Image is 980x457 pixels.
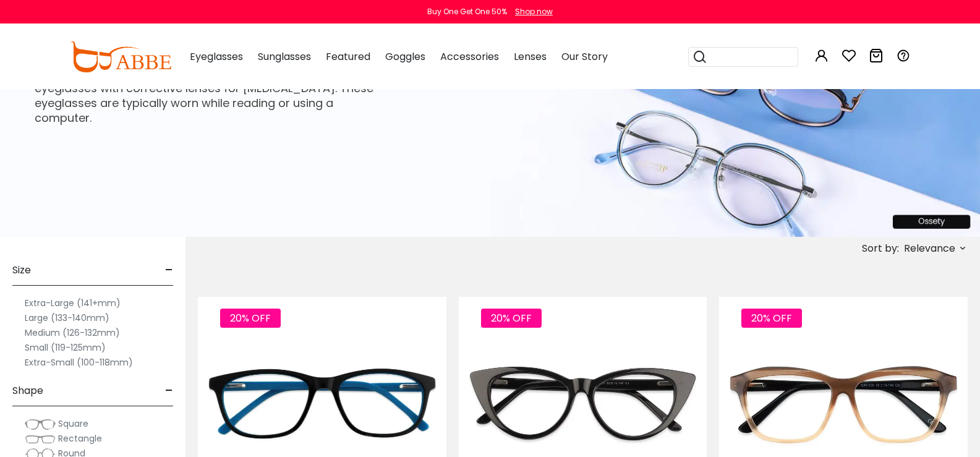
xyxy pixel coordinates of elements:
[12,376,43,406] span: Shape
[741,309,802,328] span: 20% OFF
[25,340,106,355] label: Small (119-125mm)
[862,241,899,255] span: Sort by:
[427,6,507,17] div: Buy One Get One 50%
[25,433,56,445] img: Rectangle.png
[25,325,120,340] label: Medium (126-132mm)
[515,6,553,17] div: Shop now
[25,418,56,430] img: Square.png
[514,49,547,64] span: Lenses
[258,49,311,64] span: Sunglasses
[58,432,102,445] span: Rectangle
[190,49,243,64] span: Eyeglasses
[12,255,31,285] span: Size
[385,49,425,64] span: Goggles
[509,6,553,17] a: Shop now
[561,49,608,64] span: Our Story
[70,41,171,72] img: abbeglasses.com
[481,309,542,328] span: 20% OFF
[165,255,173,285] span: -
[25,296,121,310] label: Extra-Large (141+mm)
[25,310,109,325] label: Large (133-140mm)
[326,49,370,64] span: Featured
[35,66,387,126] p: [MEDICAL_DATA] glasses, as the name implies, are prescription eyeglasses with corrective lenses f...
[165,376,173,406] span: -
[25,355,133,370] label: Extra-Small (100-118mm)
[58,417,88,430] span: Square
[220,309,281,328] span: 20% OFF
[904,237,955,260] span: Relevance
[440,49,499,64] span: Accessories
